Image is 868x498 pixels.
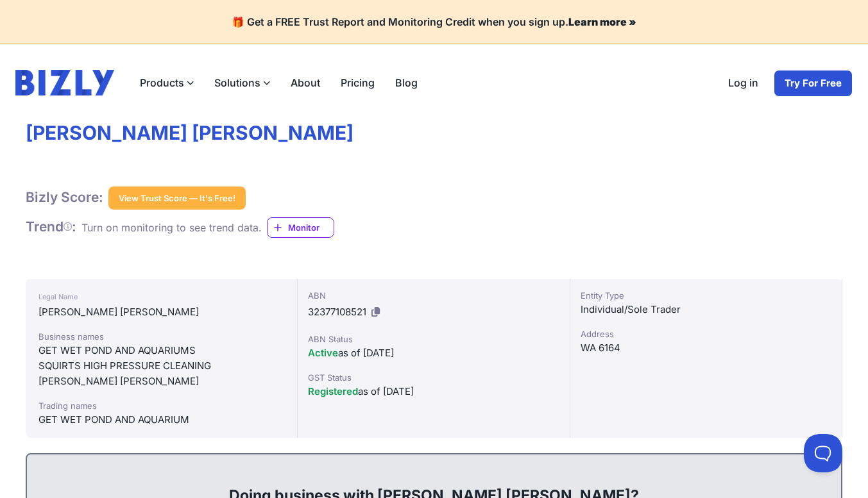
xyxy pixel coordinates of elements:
[38,399,284,412] div: Trading names
[38,358,284,374] div: SQUIRTS HIGH PRESSURE CLEANING
[718,70,769,97] a: Log in
[308,306,366,318] span: 32377108521
[15,15,853,28] h4: 🎁 Get a FREE Trust Report and Monitoring Credit when you sign up.
[130,70,204,95] label: Products
[26,121,842,145] h1: [PERSON_NAME] [PERSON_NAME]
[804,434,842,472] iframe: Toggle Customer Support
[330,70,385,95] a: Pricing
[581,328,831,340] div: Address
[108,187,246,210] button: View Trust Score — It's Free!
[308,289,559,302] div: ABN
[581,340,831,356] div: WA 6164
[26,189,103,206] h1: Bizly Score:
[308,385,358,397] span: Registered
[38,304,284,320] div: [PERSON_NAME] [PERSON_NAME]
[267,217,334,238] a: Monitor
[38,289,284,304] div: Legal Name
[204,70,280,95] label: Solutions
[38,412,284,427] div: GET WET POND AND AQUARIUM
[280,70,330,95] a: About
[308,345,559,361] div: as of [DATE]
[26,219,76,235] h1: Trend :
[38,374,284,389] div: [PERSON_NAME] [PERSON_NAME]
[38,343,284,358] div: GET WET POND AND AQUARIUMS
[581,289,831,302] div: Entity Type
[568,15,636,28] a: Learn more »
[308,371,559,384] div: GST Status
[581,302,831,317] div: Individual/Sole Trader
[38,330,284,343] div: Business names
[308,333,559,345] div: ABN Status
[385,70,428,95] a: Blog
[81,220,262,235] div: Turn on monitoring to see trend data.
[308,347,338,359] span: Active
[288,221,334,234] span: Monitor
[15,70,114,95] img: bizly_logo.svg
[308,384,559,399] div: as of [DATE]
[774,70,853,97] a: Try For Free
